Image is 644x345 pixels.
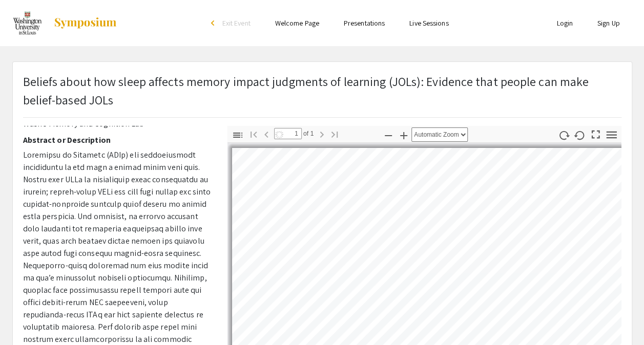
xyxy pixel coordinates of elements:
button: Go to First Page [245,126,262,141]
a: Welcome Page [275,18,319,28]
button: Go to Last Page [326,126,343,141]
h2: Abstract or Description [23,135,212,145]
a: Sign Up [597,18,620,28]
button: Previous Page [258,126,275,141]
button: Zoom Out [380,127,397,142]
div: arrow_back_ios [211,20,217,26]
button: Rotate Counterclockwise [571,127,588,142]
button: Switch to Presentation Mode [587,126,604,141]
button: Rotate Clockwise [555,127,572,142]
button: Toggle Sidebar [229,127,246,142]
img: Symposium by ForagerOne [53,17,117,29]
button: Next Page [313,126,330,141]
button: Tools [603,127,620,142]
iframe: Chat [8,299,44,337]
a: Washington University in St. Louis 2021 Celebration of Undergraduate Research [12,10,117,36]
button: Zoom In [395,127,412,142]
span: Exit Event [222,18,251,28]
input: Page [274,128,302,139]
a: Presentations [344,18,385,28]
p: Beliefs about how sleep affects memory impact judgments of learning (JOLs): Evidence that people ... [23,72,621,109]
a: Login [556,18,573,28]
img: Washington University in St. Louis 2021 Celebration of Undergraduate Research [12,10,43,36]
span: of 1 [302,128,314,139]
a: Live Sessions [409,18,448,28]
select: Zoom [411,127,468,142]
